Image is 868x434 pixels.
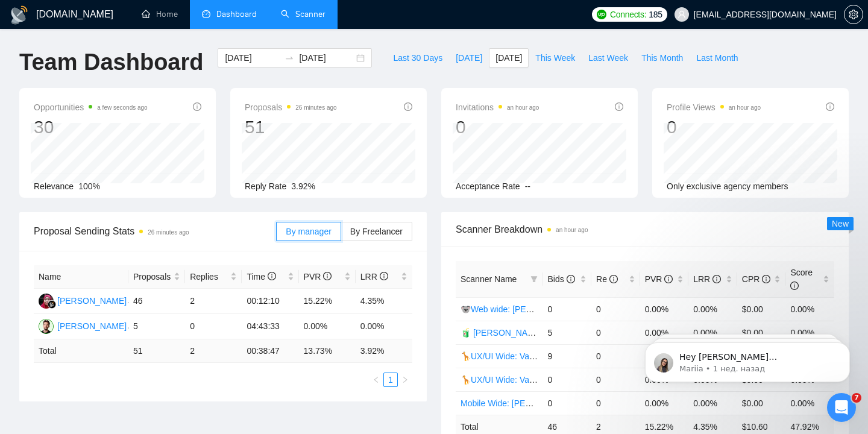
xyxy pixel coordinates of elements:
span: Proposals [245,100,337,115]
span: left [373,376,380,383]
td: 2 [185,289,242,314]
td: 00:12:10 [242,289,298,314]
td: 0 [185,314,242,339]
h1: Team Dashboard [19,48,203,77]
span: Only exclusive agency members [667,181,788,191]
span: Replies [190,270,228,283]
span: info-circle [615,102,623,111]
button: Last Week [582,48,635,68]
span: New [832,219,849,228]
td: 0 [591,391,640,415]
button: setting [844,5,863,24]
button: Last Month [690,48,744,68]
span: filter [530,275,538,283]
td: 13.73 % [299,339,356,363]
span: Reply Rate [245,181,286,191]
span: filter [528,270,540,288]
button: This Week [529,48,582,68]
img: gigradar-bm.png [48,300,56,309]
td: 0.00% [640,297,689,321]
td: 2 [185,339,242,363]
td: 9 [542,344,591,368]
span: Proposal Sending Stats [34,224,276,239]
li: Previous Page [369,373,383,387]
span: Time [247,272,275,281]
td: 15.22% [299,289,356,314]
span: Profile Views [667,100,761,115]
td: 0 [591,297,640,321]
span: info-circle [323,272,332,280]
td: 0 [542,297,591,321]
span: LRR [360,272,388,281]
span: 7 [852,393,861,403]
span: Last Month [696,51,738,64]
td: 0.00% [785,391,834,415]
time: an hour ago [729,104,761,111]
span: PVR [304,272,332,281]
span: info-circle [380,272,388,280]
span: [DATE] [495,51,522,64]
span: PVR [645,274,673,284]
span: info-circle [762,275,770,283]
div: 0 [667,116,761,139]
span: swap-right [285,53,294,63]
input: End date [299,51,354,64]
td: 0.00% [640,391,689,415]
span: info-circle [268,272,276,280]
td: Total [34,339,128,363]
span: [DATE] [456,51,482,64]
time: an hour ago [556,227,588,233]
span: user [678,10,686,19]
td: 0 [542,391,591,415]
li: Next Page [398,373,412,387]
input: Start date [225,51,280,64]
a: homeHome [142,9,178,19]
a: 1 [384,373,397,386]
button: [DATE] [489,48,529,68]
span: info-circle [193,102,201,111]
span: Dashboard [216,9,257,19]
td: 5 [542,321,591,344]
span: -- [525,181,530,191]
span: LRR [693,274,721,284]
button: right [398,373,412,387]
span: dashboard [202,10,210,18]
span: By manager [286,227,331,236]
button: This Month [635,48,690,68]
span: Invitations [456,100,539,115]
span: 100% [78,181,100,191]
div: 51 [245,116,337,139]
img: logo [10,5,29,25]
td: 0.00% [356,314,412,339]
span: Scanner Breakdown [456,222,834,237]
span: 3.92% [291,181,315,191]
td: 0 [542,368,591,391]
button: Last 30 Days [386,48,449,68]
span: 185 [649,8,662,21]
span: to [285,53,294,63]
span: Hey [PERSON_NAME][EMAIL_ADDRESS][DOMAIN_NAME], Looks like your Upwork agency [PERSON_NAME] Design... [52,35,208,224]
a: setting [844,10,863,19]
time: a few seconds ago [97,104,147,111]
td: 3.92 % [356,339,412,363]
th: Proposals [128,265,185,289]
td: 0.00% [299,314,356,339]
div: [PERSON_NAME] [57,319,127,333]
td: 0.00% [688,391,737,415]
span: By Freelancer [350,227,403,236]
button: [DATE] [449,48,489,68]
div: [PERSON_NAME] [57,294,127,307]
span: info-circle [404,102,412,111]
span: Connects: [610,8,646,21]
img: upwork-logo.png [597,10,606,19]
span: Acceptance Rate [456,181,520,191]
button: left [369,373,383,387]
div: 30 [34,116,148,139]
span: info-circle [609,275,618,283]
span: info-circle [790,281,799,290]
a: 🦒UX/UI Wide: Valeriia 07/10 portfolio [461,375,603,385]
span: Proposals [133,270,171,283]
span: Bids [547,274,574,284]
a: RV[PERSON_NAME] [39,321,127,330]
span: setting [844,10,863,19]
